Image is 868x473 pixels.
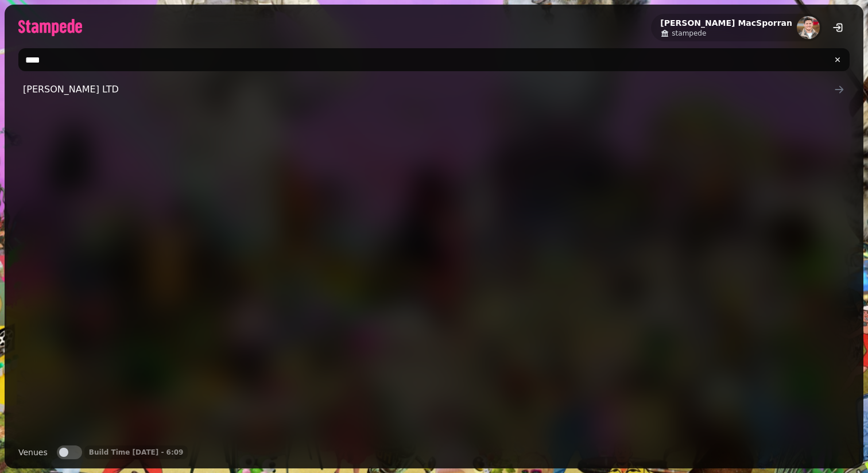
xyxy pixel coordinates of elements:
img: logo [18,19,82,36]
a: stampede [660,29,792,38]
button: clear [828,50,847,69]
button: logout [827,16,850,39]
p: Build Time [DATE] - 6:09 [89,448,184,457]
h2: [PERSON_NAME] MacSporran [660,17,792,29]
span: [PERSON_NAME] LTD [23,83,834,96]
label: Venues [18,445,48,459]
span: stampede [672,29,706,38]
a: [PERSON_NAME] LTD [18,78,850,101]
img: aHR0cHM6Ly93d3cuZ3JhdmF0YXIuY29tL2F2YXRhci9jODdhYzU3OTUyZGVkZGJlNjY3YTg3NTU0ZWM5OTA2MT9zPTE1MCZkP... [797,16,820,39]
